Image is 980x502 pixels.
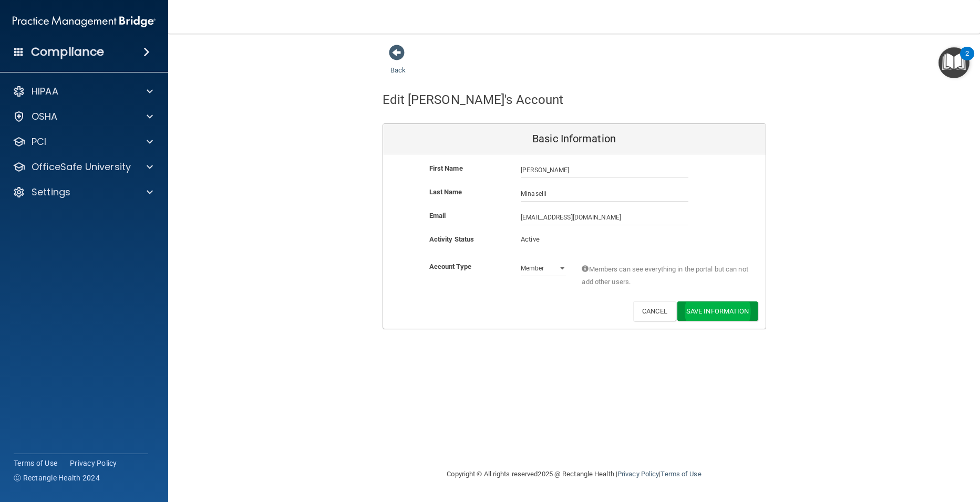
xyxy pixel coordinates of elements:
[617,470,659,478] a: Privacy Policy
[14,458,57,468] a: Terms of Use
[383,124,766,154] div: Basic Information
[14,473,100,483] span: Ⓒ Rectangle Health 2024
[32,110,58,123] p: OSHA
[582,263,749,288] span: Members can see everything in the portal but can not add other users.
[13,186,153,198] a: Settings
[429,164,463,172] b: First Name
[32,161,131,173] p: OfficeSafe University
[32,85,58,98] p: HIPAA
[521,233,566,246] p: Active
[13,11,156,32] img: PMB logo
[633,301,676,321] button: Cancel
[965,54,969,67] div: 2
[798,427,967,469] iframe: Drift Widget Chat Controller
[31,45,104,59] h4: Compliance
[32,135,46,148] p: PCI
[429,188,462,196] b: Last Name
[429,263,471,270] b: Account Type
[70,458,117,468] a: Privacy Policy
[13,135,153,148] a: PCI
[429,235,474,243] b: Activity Status
[390,54,406,74] a: Back
[383,457,766,491] div: Copyright © All rights reserved 2025 @ Rectangle Health | |
[383,93,564,107] h4: Edit [PERSON_NAME]'s Account
[677,301,758,321] button: Save Information
[13,110,153,123] a: OSHA
[938,47,969,78] button: Open Resource Center, 2 new notifications
[429,212,446,219] b: Email
[661,470,701,478] a: Terms of Use
[32,186,70,198] p: Settings
[13,85,153,98] a: HIPAA
[13,161,153,173] a: OfficeSafe University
